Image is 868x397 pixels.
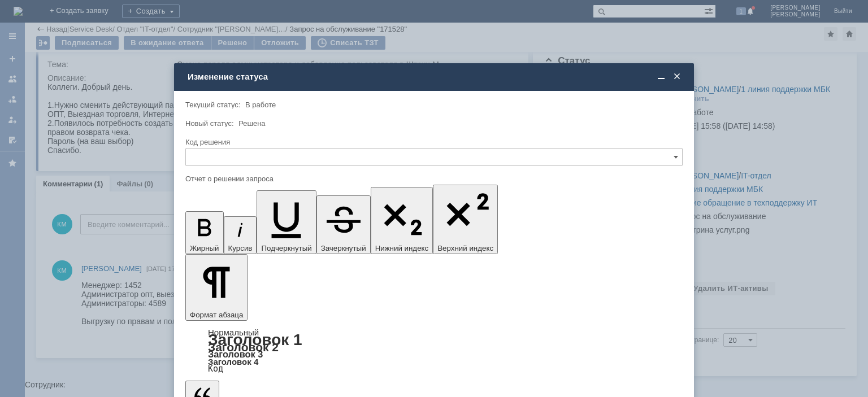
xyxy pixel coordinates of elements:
span: Подчеркнутый [261,244,311,252]
div: Изменение статуса [188,72,683,82]
button: Жирный [185,211,224,254]
span: Курсив [228,244,253,252]
a: Нормальный [208,328,259,337]
a: Заголовок 2 [208,341,279,354]
span: Закрыть [671,72,683,82]
span: Свернуть (Ctrl + M) [656,72,667,82]
a: Заголовок 4 [208,357,258,367]
button: Нижний индекс [371,187,433,254]
button: Курсив [224,216,257,254]
div: Отчет о решении запроса [185,175,680,182]
span: Формат абзаца [190,311,243,319]
button: Верхний индекс [433,185,498,254]
span: Зачеркнутый [321,244,366,252]
div: Код решения [185,138,680,146]
button: Зачеркнутый [316,195,371,254]
span: Жирный [190,244,219,252]
a: Заголовок 1 [208,331,302,348]
button: Формат абзаца [185,254,248,321]
a: Код [208,364,223,374]
label: Текущий статус: [185,101,240,109]
label: Новый статус: [185,119,234,128]
a: Заголовок 3 [208,349,263,359]
button: Подчеркнутый [257,190,316,254]
span: В работе [245,101,276,109]
span: Нижний индекс [375,244,429,252]
span: Решена [238,119,265,128]
div: Формат абзаца [185,329,683,373]
span: Верхний индекс [437,244,493,252]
